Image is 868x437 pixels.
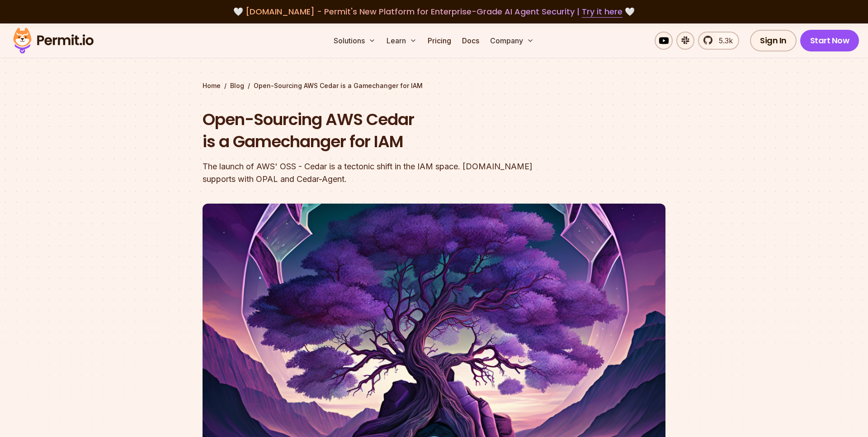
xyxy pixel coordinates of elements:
h1: Open-Sourcing AWS Cedar is a Gamechanger for IAM [203,108,550,153]
a: Sign In [750,30,797,51]
a: Try it here [582,6,623,18]
span: 5.3k [713,35,733,46]
img: Permit logo [9,25,98,56]
div: / / [203,81,665,90]
button: Solutions [330,32,379,50]
a: 5.3k [698,32,739,50]
div: The launch of AWS' OSS - Cedar is a tectonic shift in the IAM space. [DOMAIN_NAME] supports with ... [203,160,550,186]
a: Home [203,81,221,90]
button: Learn [383,32,420,50]
a: Blog [230,81,244,90]
button: Company [486,32,538,50]
a: Start Now [800,30,859,51]
a: Pricing [424,32,455,50]
a: Docs [458,32,483,50]
span: [DOMAIN_NAME] - Permit's New Platform for Enterprise-Grade AI Agent Security | [245,6,623,17]
div: 🤍 🤍 [22,5,846,18]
